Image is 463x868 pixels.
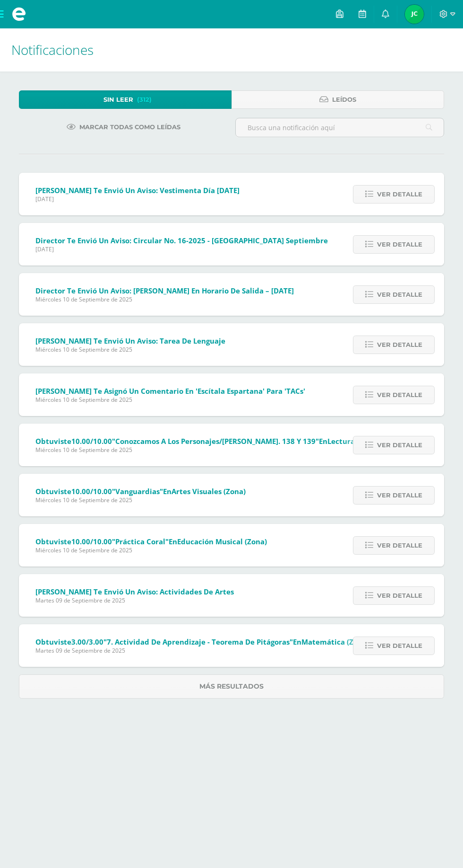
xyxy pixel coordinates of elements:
[35,596,234,604] span: Martes 09 de Septiembre de 2025
[377,436,422,454] span: Ver detalle
[377,587,422,604] span: Ver detalle
[35,496,246,504] span: Miércoles 10 de Septiembre de 2025
[35,195,240,203] span: [DATE]
[236,118,444,137] input: Busca una notificación aquí
[71,487,112,496] span: 10.00/10.00
[112,487,163,496] span: "Vanguardias"
[19,674,444,699] a: Más resultados
[377,336,422,354] span: Ver detalle
[112,436,319,446] span: "Conozcamos a los personajes/[PERSON_NAME]. 138 y 139"
[35,446,379,454] span: Miércoles 10 de Septiembre de 2025
[35,436,379,446] span: Obtuviste en
[377,286,422,303] span: Ver detalle
[35,587,234,596] span: [PERSON_NAME] te envió un aviso: Actividades de artes
[35,386,305,396] span: [PERSON_NAME] te asignó un comentario en 'Escítala espartana' para 'TACs'
[405,5,424,24] img: ea1128815ae1cf43e590f85f5e8a7301.png
[35,647,371,655] span: Martes 09 de Septiembre de 2025
[71,436,112,446] span: 10.00/10.00
[35,245,328,253] span: [DATE]
[103,91,133,108] span: Sin leer
[35,546,267,554] span: Miércoles 10 de Septiembre de 2025
[231,90,444,109] a: Leídos
[332,91,356,108] span: Leídos
[35,396,305,404] span: Miércoles 10 de Septiembre de 2025
[171,487,246,496] span: Artes Visuales (Zona)
[377,186,422,203] span: Ver detalle
[35,236,328,245] span: Director te envió un aviso: Circular No. 16-2025 - [GEOGRAPHIC_DATA] septiembre
[177,537,267,546] span: Educación Musical (Zona)
[55,118,192,136] a: Marcar todas como leídas
[19,90,231,109] a: Sin leer(312)
[377,537,422,554] span: Ver detalle
[377,637,422,655] span: Ver detalle
[327,436,379,446] span: Lectura (Zona)
[71,637,103,647] span: 3.00/3.00
[377,487,422,504] span: Ver detalle
[79,118,180,136] span: Marcar todas como leídas
[35,295,294,303] span: Miércoles 10 de Septiembre de 2025
[71,537,112,546] span: 10.00/10.00
[35,336,225,345] span: [PERSON_NAME] te envió un aviso: Tarea de Lenguaje
[377,386,422,404] span: Ver detalle
[11,41,94,59] span: Notificaciones
[35,186,240,195] span: [PERSON_NAME] te envió un aviso: Vestimenta día [DATE]
[35,487,246,496] span: Obtuviste en
[35,345,225,354] span: Miércoles 10 de Septiembre de 2025
[35,537,267,546] span: Obtuviste en
[35,286,294,295] span: Director te envió un aviso: [PERSON_NAME] en horario de salida – [DATE]
[103,637,293,647] span: "7. Actividad de aprendizaje - Teorema de Pitágoras"
[377,236,422,253] span: Ver detalle
[301,637,371,647] span: Matemática (Zona )
[35,637,371,647] span: Obtuviste en
[112,537,169,546] span: "Práctica coral"
[137,91,152,108] span: (312)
